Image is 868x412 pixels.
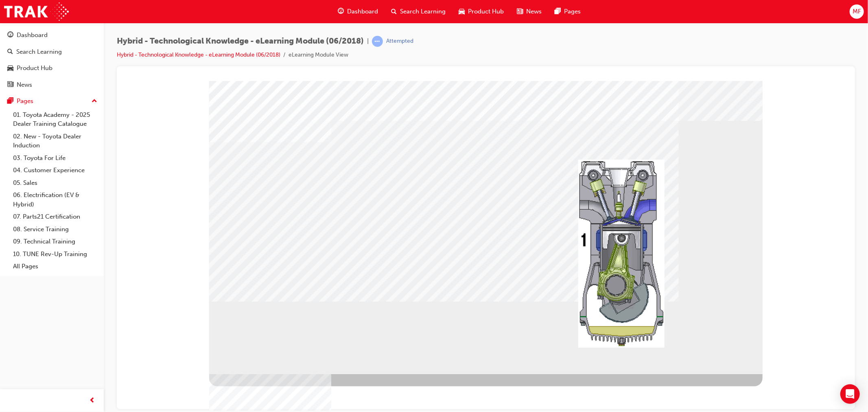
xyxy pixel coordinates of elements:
[468,7,504,16] span: Product Hub
[7,81,13,89] span: news-icon
[7,32,13,39] span: guage-icon
[10,248,101,261] a: 10. TUNE Rev-Up Training
[10,223,101,236] a: 08. Service Training
[338,7,344,17] span: guage-icon
[10,189,101,210] a: 06. Electrification (EV & Hybrid)
[4,2,69,21] img: Trak
[117,51,280,58] a: Hybrid - Technological Knowledge - eLearning Module (06/2018)
[3,28,101,43] a: Dashboard
[17,80,32,90] div: News
[526,7,542,16] span: News
[10,130,101,152] a: 02. New - Toyota Dealer Induction
[548,3,587,20] a: pages-iconPages
[117,37,364,46] span: Hybrid - Technological Knowledge - eLearning Module (06/2018)
[459,7,465,17] span: car-icon
[10,109,101,130] a: 01. Toyota Academy - 2025 Dealer Training Catalogue
[7,48,13,56] span: search-icon
[3,94,101,109] button: Pages
[331,3,385,20] a: guage-iconDashboard
[555,7,561,17] span: pages-icon
[10,260,101,273] a: All Pages
[10,152,101,164] a: 03. Toyota For Life
[3,77,101,92] a: News
[10,164,101,177] a: 04. Customer Experience
[510,3,548,20] a: news-iconNews
[372,36,383,47] span: learningRecordVerb_ATTEMPT-icon
[840,384,860,404] div: Open Intercom Messenger
[92,96,97,107] span: up-icon
[10,210,101,223] a: 07. Parts21 Certification
[517,7,523,17] span: news-icon
[564,7,581,16] span: Pages
[367,37,369,46] span: |
[17,64,52,73] div: Product Hub
[3,44,101,59] a: Search Learning
[17,31,48,40] div: Dashboard
[3,26,101,94] button: DashboardSearch LearningProduct HubNews
[347,7,378,16] span: Dashboard
[452,3,510,20] a: car-iconProduct Hub
[400,7,446,16] span: Search Learning
[7,98,13,105] span: pages-icon
[386,37,413,45] div: Attempted
[850,4,864,19] button: MF
[385,3,452,20] a: search-iconSearch Learning
[7,65,13,72] span: car-icon
[10,235,101,248] a: 09. Technical Training
[16,47,62,57] div: Search Learning
[90,396,96,406] span: prev-icon
[3,61,101,76] a: Product Hub
[10,177,101,189] a: 05. Sales
[391,7,397,17] span: search-icon
[17,96,33,106] div: Pages
[289,50,348,60] li: eLearning Module View
[86,293,639,333] div: Petrol engine (Atkinson Cycle)
[853,7,861,16] span: MF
